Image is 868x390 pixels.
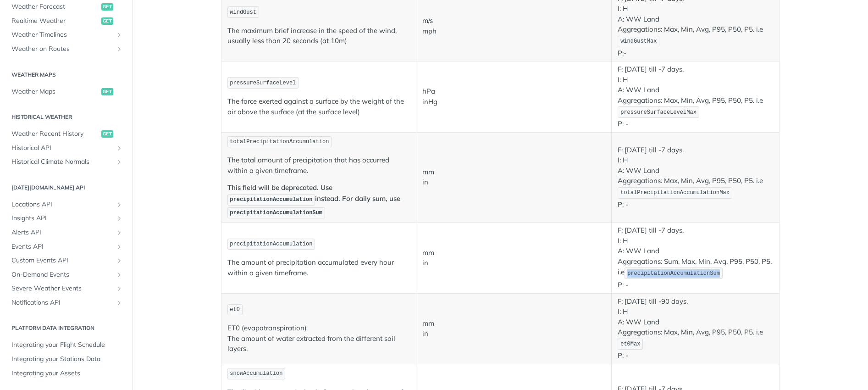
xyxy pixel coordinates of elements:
p: F: [DATE] till -7 days. I: H A: WW Land Aggregations: Max, Min, Avg, P95, P50, P5. i.e P: - [618,64,773,129]
span: On-Demand Events [11,270,113,279]
button: Show subpages for Alerts API [116,229,123,236]
span: Locations API [11,200,113,209]
p: The maximum brief increase in the speed of the wind, usually less than 20 seconds (at 10m) [227,26,410,46]
a: Integrating your Stations Data [7,352,125,366]
span: et0Max [620,341,640,347]
p: mm in [422,167,605,188]
span: Integrating your Stations Data [11,355,123,364]
span: Integrating your Flight Schedule [11,340,123,350]
span: windGust [230,9,256,16]
span: Integrating your Assets [11,369,123,378]
span: get [101,130,113,138]
a: Historical APIShow subpages for Historical API [7,141,125,155]
span: Weather Forecast [11,2,99,11]
p: F: [DATE] till -7 days. I: H A: WW Land Aggregations: Sum, Max, Min, Avg, P95, P50, P5. i.e P: - [618,225,773,290]
span: Alerts API [11,228,113,237]
span: pressureSurfaceLevel [230,80,296,86]
h2: [DATE][DOMAIN_NAME] API [7,184,125,192]
a: Weather Recent Historyget [7,127,125,141]
button: Show subpages for Events API [116,243,123,251]
a: Notifications APIShow subpages for Notifications API [7,296,125,310]
a: Realtime Weatherget [7,14,125,28]
button: Show subpages for Historical Climate Normals [116,158,123,166]
p: The amount of precipitation accumulated every hour within a given timeframe. [227,257,410,278]
span: Custom Events API [11,256,113,265]
p: ET0 (evapotranspiration) The amount of water extracted from the different soil layers. [227,323,410,354]
p: F: [DATE] till -90 days. I: H A: WW Land Aggregations: Max, Min, Avg, P95, P50, P5. i.e P: - [618,296,773,361]
span: Weather Recent History [11,129,99,139]
span: totalPrecipitationAccumulation [230,139,329,145]
p: The force exerted against a surface by the weight of the air above the surface (at the surface le... [227,96,410,117]
button: Show subpages for On-Demand Events [116,271,123,279]
a: Locations APIShow subpages for Locations API [7,198,125,212]
span: Severe Weather Events [11,284,113,293]
a: Historical Climate NormalsShow subpages for Historical Climate Normals [7,155,125,169]
p: mm in [422,248,605,268]
a: Integrating your Assets [7,367,125,380]
span: precipitationAccumulation [230,196,312,203]
span: windGustMax [620,38,657,45]
button: Show subpages for Notifications API [116,299,123,306]
span: precipitationAccumulationSum [627,270,720,277]
a: Custom Events APIShow subpages for Custom Events API [7,254,125,267]
span: Notifications API [11,298,113,307]
strong: This field will be deprecated. Use instead. For daily sum, use [227,183,401,216]
button: Show subpages for Severe Weather Events [116,285,123,292]
p: hPa inHg [422,86,605,107]
span: Events API [11,242,113,251]
span: Insights API [11,214,113,223]
span: pressureSurfaceLevelMax [620,109,697,116]
span: Realtime Weather [11,17,99,26]
button: Show subpages for Historical API [116,145,123,152]
button: Show subpages for Insights API [116,215,123,222]
h2: Weather Maps [7,71,125,79]
span: precipitationAccumulation [230,241,312,247]
span: Historical Climate Normals [11,157,113,167]
span: get [101,88,113,95]
span: et0 [230,306,240,313]
button: Show subpages for Locations API [116,201,123,208]
span: Weather Timelines [11,30,113,39]
a: Weather Mapsget [7,85,125,99]
a: Alerts APIShow subpages for Alerts API [7,226,125,240]
a: On-Demand EventsShow subpages for On-Demand Events [7,268,125,282]
button: Show subpages for Weather Timelines [116,31,123,39]
span: Weather on Routes [11,45,113,54]
h2: Platform DATA integration [7,324,125,332]
span: totalPrecipitationAccumulationMax [620,189,730,196]
p: The total amount of precipitation that has occurred within a given timeframe. [227,155,410,176]
a: Insights APIShow subpages for Insights API [7,212,125,225]
span: Weather Maps [11,87,99,96]
p: mm in [422,318,605,339]
p: m/s mph [422,16,605,36]
span: snowAccumulation [230,370,282,377]
span: get [101,3,113,11]
button: Show subpages for Custom Events API [116,257,123,264]
a: Integrating your Flight Schedule [7,338,125,352]
button: Show subpages for Weather on Routes [116,45,123,53]
p: F: [DATE] till -7 days. I: H A: WW Land Aggregations: Max, Min, Avg, P95, P50, P5. i.e P: - [618,145,773,210]
a: Weather TimelinesShow subpages for Weather Timelines [7,28,125,42]
h2: Historical Weather [7,113,125,121]
span: Historical API [11,144,113,153]
a: Weather on RoutesShow subpages for Weather on Routes [7,42,125,56]
span: precipitationAccumulationSum [230,210,322,216]
span: get [101,17,113,25]
a: Severe Weather EventsShow subpages for Severe Weather Events [7,282,125,295]
a: Events APIShow subpages for Events API [7,240,125,254]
